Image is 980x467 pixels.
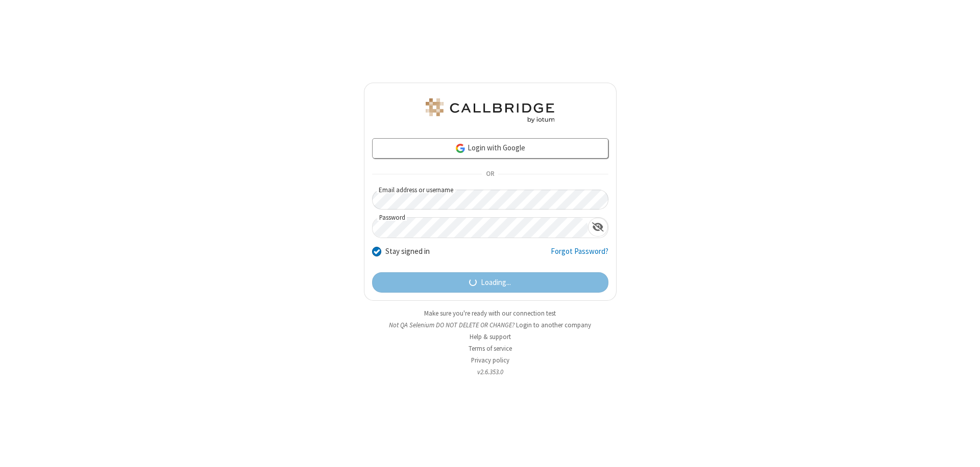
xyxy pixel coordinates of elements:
button: Loading... [372,272,608,293]
li: v2.6.353.0 [364,367,617,377]
li: Not QA Selenium DO NOT DELETE OR CHANGE? [364,320,617,330]
label: Stay signed in [385,246,430,257]
a: Make sure you're ready with our connection test [424,309,556,318]
button: Login to another company [516,320,591,330]
div: Show password [588,218,608,237]
img: QA Selenium DO NOT DELETE OR CHANGE [424,98,556,123]
span: Loading... [481,277,511,289]
span: OR [482,167,498,181]
img: google-icon.png [455,143,466,154]
input: Email address or username [372,190,608,210]
input: Password [373,218,588,238]
a: Login with Google [372,138,608,159]
a: Privacy policy [471,356,509,365]
iframe: Chat [954,440,972,460]
a: Terms of service [469,344,512,353]
a: Help & support [470,332,511,341]
a: Forgot Password? [551,246,608,265]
